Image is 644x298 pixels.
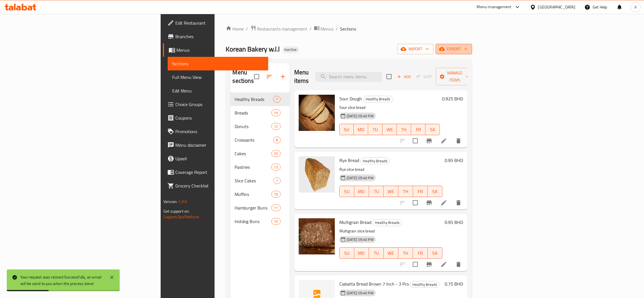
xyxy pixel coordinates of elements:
span: Inactive [282,47,299,52]
span: 1.0.0 [178,198,187,205]
button: SA [425,124,440,135]
a: Edit menu item [440,199,447,206]
nav: Menu sections [230,90,290,230]
button: WE [384,247,398,259]
button: SA [428,247,442,259]
span: Slice Cakes [235,177,274,184]
li: / [336,25,338,32]
span: Select section [383,71,395,83]
span: [DATE] 05:40 PM [344,237,376,242]
button: FR [413,247,428,259]
h2: Menu items [294,68,309,85]
a: Restaurants management [250,25,307,33]
span: Healthy Breads [361,158,390,164]
li: / [310,25,312,32]
a: Edit Restaurant [163,16,268,30]
h6: 0.75 BHD [445,280,463,288]
button: SU [339,247,354,259]
div: items [271,204,280,211]
div: items [271,218,280,225]
span: Select to update [409,135,421,147]
span: Sections [340,25,356,32]
span: WE [385,126,395,134]
span: A [634,4,637,10]
nav: breadcrumb [226,25,472,33]
button: TH [398,247,413,259]
span: Hamburger Buns [235,204,272,211]
span: Healthy Breads [373,219,402,226]
span: 7 [274,178,280,183]
button: SA [428,186,442,197]
div: Inactive [282,46,299,53]
span: 19 [272,192,280,197]
span: TH [401,249,411,257]
span: SU [342,249,352,257]
div: Healthy Breads7 [230,92,290,106]
span: Upsell [175,155,264,162]
span: Grocery Checklist [175,182,264,189]
div: items [271,123,280,130]
span: Healthy Breads [235,96,274,103]
div: Pastries [235,164,272,170]
span: Version: [163,198,177,205]
span: Sort sections [263,70,276,83]
span: Menu disclaimer [175,142,264,148]
a: Support.OpsPlatform [163,213,199,221]
div: [GEOGRAPHIC_DATA] [538,4,575,10]
span: FR [415,187,425,196]
div: Breads19 [230,106,290,120]
span: FR [415,249,425,257]
button: TU [369,247,384,259]
img: Rye Bread [299,156,335,193]
div: items [273,137,280,143]
span: Donuts [235,123,272,130]
div: Croissants8 [230,133,290,147]
span: [DATE] 05:40 PM [344,290,376,296]
span: 10 [272,219,280,224]
div: Menu-management [477,4,512,10]
div: Muffins19 [230,187,290,201]
a: Choice Groups [163,98,268,111]
span: TH [401,187,411,196]
p: Rye slice bread [339,166,442,173]
div: items [271,191,280,198]
span: Select to update [409,197,421,209]
div: Slice Cakes7 [230,174,290,187]
input: search [315,72,382,82]
a: Sections [168,57,268,70]
div: items [273,96,280,103]
span: Add item [395,72,413,81]
div: Hotdog Buns10 [230,215,290,228]
img: Sour Dough [299,95,335,131]
span: Rye Bread [339,156,359,165]
span: FR [413,126,423,134]
span: MO [357,249,367,257]
a: Coupons [163,111,268,125]
span: Edit Restaurant [175,20,264,26]
span: import [402,46,429,53]
div: Hamburger Buns11 [230,201,290,215]
img: Multigrain Bread [299,218,335,254]
button: SU [339,124,354,135]
span: Healthy Breads [363,96,392,102]
span: export [440,46,468,53]
span: TU [370,126,380,134]
span: 25 [272,151,280,156]
a: Edit menu item [440,261,447,268]
span: SA [428,126,438,134]
div: items [271,150,280,157]
button: Branch-specific-item [422,258,436,271]
span: Edit Menu [172,87,264,94]
div: Muffins [235,191,272,198]
span: SA [430,249,440,257]
div: Healthy Breads [360,157,390,164]
a: Branches [163,30,268,43]
span: SA [430,187,440,196]
a: Edit Menu [168,84,268,98]
span: Promotions [175,128,264,135]
button: WE [383,124,397,135]
span: Ciabatta Bread Brown 7 Inch - 3 Pcs [339,280,409,288]
span: Branches [175,33,264,40]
